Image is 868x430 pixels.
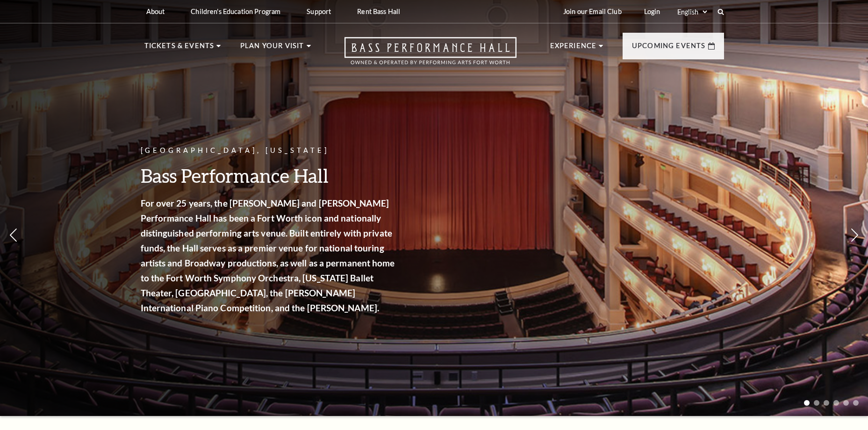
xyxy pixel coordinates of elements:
[307,7,331,15] p: Support
[144,40,215,57] p: Tickets & Events
[141,198,395,313] strong: For over 25 years, the [PERSON_NAME] and [PERSON_NAME] Performance Hall has been a Fort Worth ico...
[357,7,400,15] p: Rent Bass Hall
[550,40,597,57] p: Experience
[632,40,706,57] p: Upcoming Events
[141,145,398,157] p: [GEOGRAPHIC_DATA], [US_STATE]
[675,7,709,16] select: Select:
[146,7,165,15] p: About
[240,40,304,57] p: Plan Your Visit
[191,7,280,15] p: Children's Education Program
[141,164,398,187] h3: Bass Performance Hall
